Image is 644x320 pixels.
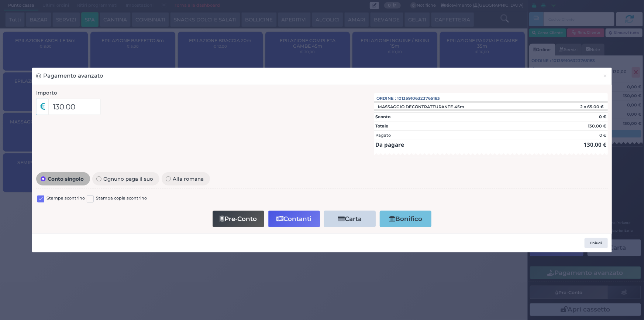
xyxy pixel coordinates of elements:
div: MASSAGGIO DECONTRATTURANTE 45m [374,104,468,109]
button: Chiudi [599,68,612,84]
span: Alla romana [171,176,206,181]
strong: 0 € [599,114,606,119]
label: Stampa scontrino [47,195,85,202]
button: Pre-Conto [213,211,264,227]
span: Conto singolo [46,176,86,181]
h3: Pagamento avanzato [36,72,103,80]
strong: 130.00 € [588,123,606,129]
span: Ognuno paga il suo [101,176,155,181]
button: Bonifico [380,211,431,227]
strong: Da pagare [375,141,404,148]
strong: Totale [375,123,388,129]
div: Pagato [375,132,391,139]
strong: Sconto [375,114,390,119]
button: Contanti [268,211,320,227]
label: Stampa copia scontrino [96,195,147,202]
span: 101359106323765183 [397,95,440,102]
input: Es. 30.99 [48,99,101,115]
span: × [603,72,608,80]
div: 2 x 65.00 € [549,104,607,109]
div: 0 € [599,132,606,139]
button: Chiudi [585,238,608,248]
span: Ordine : [377,95,396,102]
button: Carta [324,211,376,227]
label: Importo [36,89,57,96]
strong: 130.00 € [583,141,606,148]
